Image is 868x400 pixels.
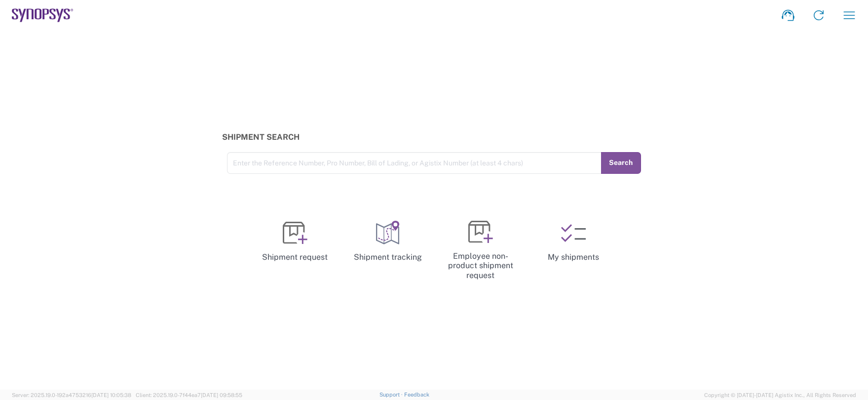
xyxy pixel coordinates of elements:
a: Shipment tracking [345,212,430,271]
a: Shipment request [253,212,338,271]
a: My shipments [531,212,616,271]
a: Support [379,392,404,398]
span: [DATE] 09:58:55 [201,392,242,398]
h3: Shipment Search [222,132,646,142]
button: Search [601,152,641,174]
span: Server: 2025.19.0-192a4753216 [12,392,131,398]
span: Copyright © [DATE]-[DATE] Agistix Inc., All Rights Reserved [704,391,856,400]
a: Feedback [404,392,429,398]
span: [DATE] 10:05:38 [91,392,131,398]
a: Employee non-product shipment request [438,212,523,288]
span: Client: 2025.19.0-7f44ea7 [136,392,242,398]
